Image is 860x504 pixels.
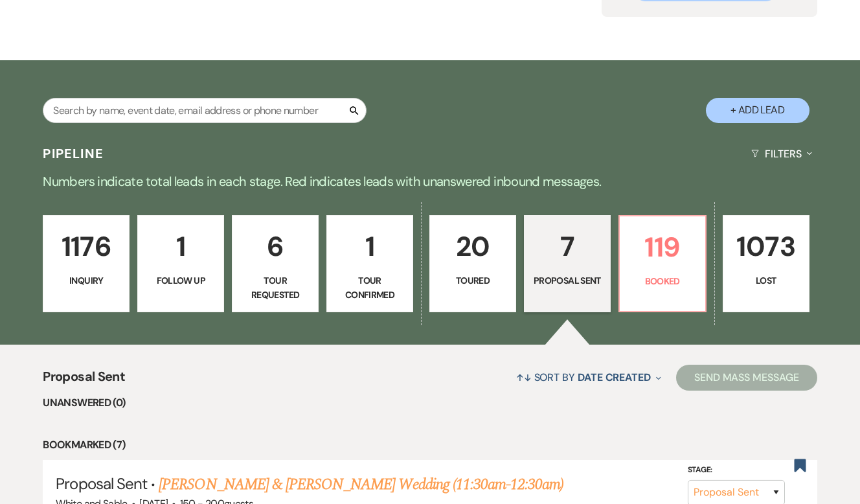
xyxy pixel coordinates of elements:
[43,367,125,395] span: Proposal Sent
[326,215,413,312] a: 1Tour Confirmed
[438,273,508,288] p: Toured
[51,273,121,288] p: Inquiry
[51,225,121,268] p: 1176
[524,215,611,312] a: 7Proposal Sent
[56,474,147,494] span: Proposal Sent
[618,215,707,312] a: 119Booked
[43,395,817,411] li: Unanswered (0)
[335,225,405,268] p: 1
[628,274,697,288] p: Booked
[578,371,651,384] span: Date Created
[429,215,516,312] a: 20Toured
[676,365,817,391] button: Send Mass Message
[628,225,697,269] p: 119
[240,273,310,303] p: Tour Requested
[731,273,801,288] p: Lost
[723,215,809,312] a: 1073Lost
[335,273,405,303] p: Tour Confirmed
[232,215,319,312] a: 6Tour Requested
[731,225,801,268] p: 1073
[137,215,224,312] a: 1Follow Up
[688,463,785,477] label: Stage:
[43,98,367,123] input: Search by name, event date, email address or phone number
[240,225,310,268] p: 6
[516,371,532,384] span: ↑↓
[532,225,602,268] p: 7
[438,225,508,268] p: 20
[43,215,130,312] a: 1176Inquiry
[532,273,602,288] p: Proposal Sent
[706,98,809,123] button: + Add Lead
[43,437,817,453] li: Bookmarked (7)
[746,137,817,171] button: Filters
[511,360,666,395] button: Sort By Date Created
[146,225,216,268] p: 1
[146,273,216,288] p: Follow Up
[159,473,563,496] a: [PERSON_NAME] & [PERSON_NAME] Wedding (11:30am-12:30am)
[43,144,104,163] h3: Pipeline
